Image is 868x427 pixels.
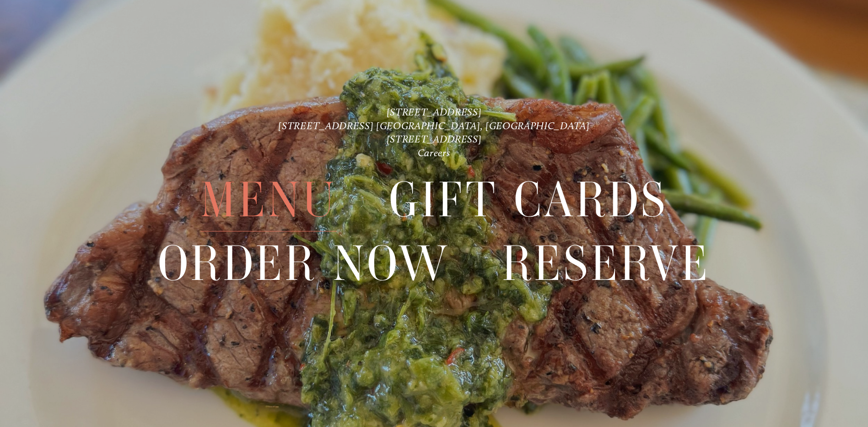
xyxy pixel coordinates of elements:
[200,169,337,231] a: Menu
[387,133,482,145] a: [STREET_ADDRESS]
[389,169,668,231] span: Gift Cards
[387,106,482,118] a: [STREET_ADDRESS]
[418,147,451,159] a: Careers
[389,169,668,231] a: Gift Cards
[200,169,337,231] span: Menu
[502,232,710,295] a: Reserve
[158,232,450,295] a: Order Now
[278,120,589,132] a: [STREET_ADDRESS] [GEOGRAPHIC_DATA], [GEOGRAPHIC_DATA]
